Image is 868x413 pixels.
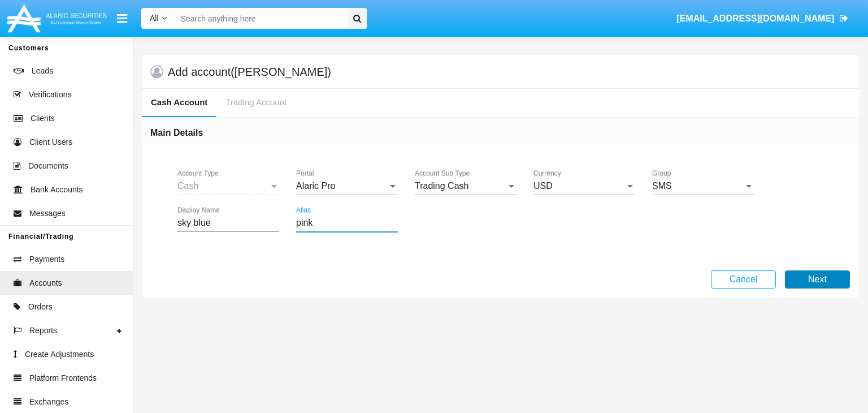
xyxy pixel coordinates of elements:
[296,181,335,191] span: Alaric Pro
[150,127,203,139] h6: Main Details
[415,181,468,191] span: Trading Cash
[652,181,672,191] span: SMS
[6,2,108,35] img: Logo image
[29,325,57,337] span: Reports
[168,67,331,76] h5: Add account ([PERSON_NAME])
[29,396,68,408] span: Exchanges
[31,184,83,196] span: Bank Accounts
[533,181,553,191] span: USD
[29,372,97,384] span: Platform Frontends
[25,349,94,360] span: Create Adjustments
[28,301,53,313] span: Orders
[28,160,68,172] span: Documents
[29,89,71,101] span: Verifications
[29,277,62,289] span: Accounts
[177,181,198,191] span: Cash
[150,14,159,23] span: All
[711,270,776,289] button: Cancel
[676,14,834,23] span: [EMAIL_ADDRESS][DOMAIN_NAME]
[671,3,854,35] a: [EMAIL_ADDRESS][DOMAIN_NAME]
[141,12,175,24] a: All
[29,136,72,148] span: Client Users
[175,8,344,29] input: Search
[31,113,55,124] span: Clients
[29,208,66,220] span: Messages
[29,253,64,265] span: Payments
[785,270,850,289] button: Next
[32,65,53,77] span: Leads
